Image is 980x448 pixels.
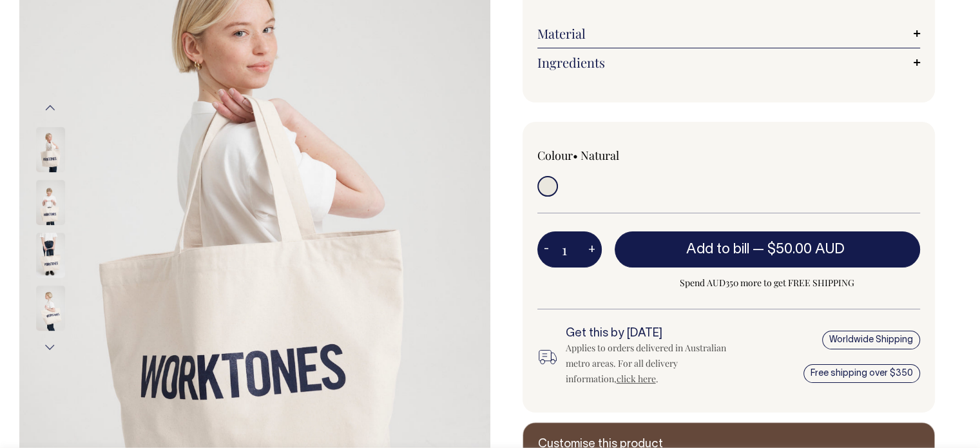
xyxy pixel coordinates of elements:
button: Previous [41,93,60,122]
a: Ingredients [537,55,921,70]
button: Next [41,333,60,362]
img: Logo Market Bag [36,127,65,172]
button: + [582,237,602,262]
img: Logo Market Bag [36,286,65,331]
span: Add to bill [686,243,749,256]
button: Add to bill —$50.00 AUD [615,231,921,268]
img: Logo Market Bag [36,233,65,278]
div: Colour [537,148,691,163]
img: Logo Market Bag [36,180,65,225]
span: — [753,243,848,256]
label: Natural [581,148,619,163]
span: $50.00 AUD [767,243,845,256]
a: Material [537,26,921,41]
span: Spend AUD350 more to get FREE SHIPPING [615,275,921,291]
span: • [573,148,578,163]
button: - [537,237,555,262]
h6: Get this by [DATE] [566,327,746,340]
a: click here [617,373,656,385]
div: Applies to orders delivered in Australian metro areas. For all delivery information, . [566,340,746,387]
